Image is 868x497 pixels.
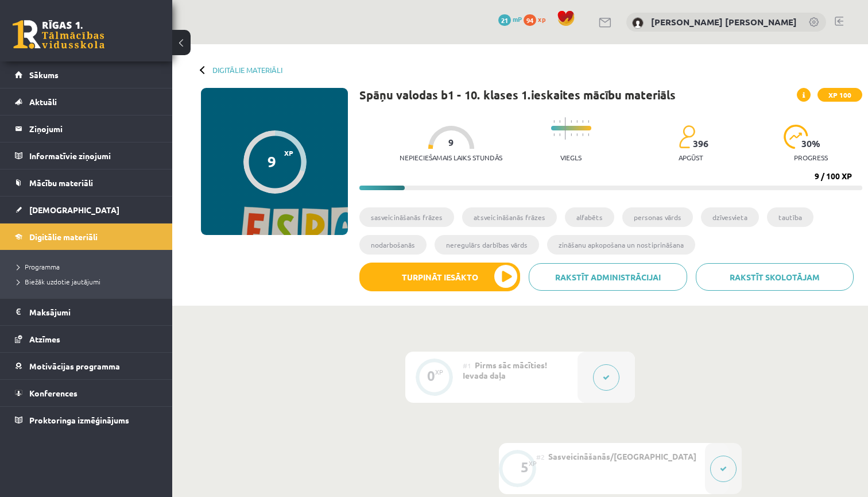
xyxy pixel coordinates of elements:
[17,262,60,271] span: Programma
[588,133,589,136] img: icon-short-line-57e1e144782c952c97e751825c79c345078a6d821885a25fce030b3d8c18986b.svg
[559,120,560,123] img: icon-short-line-57e1e144782c952c97e751825c79c345078a6d821885a25fce030b3d8c18986b.svg
[529,263,687,291] a: Rakstīt administrācijai
[427,371,435,381] div: 0
[696,263,854,291] a: Rakstīt skolotājam
[565,117,566,140] img: icon-long-line-d9ea69661e0d244f92f715978eff75569469978d946b2353a9bb055b3ed8787d.svg
[29,388,77,398] span: Konferences
[529,460,537,467] div: XP
[29,334,60,344] span: Atzīmes
[547,235,695,255] li: zināšanu apkopošana un nostiprināšana
[784,125,808,149] img: icon-progress-161ccf0a02000e728c5f80fcf4c31c7af3da0e1684b2b1d7c360e028c24a22f1.svg
[679,125,695,149] img: students-c634bb4e5e11cddfef0936a35e636f08e4e9abd3cc4e673bd6f9a4125e45ecb1.svg
[498,14,511,26] span: 21
[359,235,427,255] li: nodarbošanās
[400,153,502,161] p: Nepieciešamais laiks stundās
[565,207,614,227] li: alfabēts
[622,207,693,227] li: personas vārds
[651,16,797,28] a: [PERSON_NAME] [PERSON_NAME]
[448,137,454,148] span: 9
[524,14,536,26] span: 94
[548,451,696,461] span: Sasveicināšanās/[GEOGRAPHIC_DATA]
[15,197,158,223] a: [DEMOGRAPHIC_DATA]
[29,178,93,188] span: Mācību materiāli
[29,361,120,371] span: Motivācijas programma
[15,299,158,325] a: Maksājumi
[817,88,862,102] span: XP 100
[359,88,676,102] h1: Spāņu valodas b1 - 10. klases 1.ieskaites mācību materiāls
[582,120,583,123] img: icon-short-line-57e1e144782c952c97e751825c79c345078a6d821885a25fce030b3d8c18986b.svg
[15,142,158,169] a: Informatīvie ziņojumi
[632,17,644,29] img: Paula Nikola Cišeiko
[435,235,539,255] li: neregulārs darbības vārds
[268,153,276,170] div: 9
[693,138,708,149] span: 396
[498,14,522,24] a: 21 mP
[284,149,293,157] span: XP
[701,207,759,227] li: dzīvesvieta
[679,153,703,161] p: apgūst
[536,452,545,461] span: #2
[15,326,158,352] a: Atzīmes
[571,120,572,123] img: icon-short-line-57e1e144782c952c97e751825c79c345078a6d821885a25fce030b3d8c18986b.svg
[212,66,282,74] a: Digitālie materiāli
[359,207,454,227] li: sasveicināšanās frāzes
[538,14,545,24] span: xp
[29,115,158,142] legend: Ziņojumi
[463,360,547,380] span: Pirms sāc mācīties! Ievada daļa
[767,207,813,227] li: tautība
[15,380,158,406] a: Konferences
[29,205,119,215] span: [DEMOGRAPHIC_DATA]
[582,133,583,136] img: icon-short-line-57e1e144782c952c97e751825c79c345078a6d821885a25fce030b3d8c18986b.svg
[513,14,522,24] span: mP
[15,61,158,88] a: Sākums
[17,261,161,272] a: Programma
[588,120,589,123] img: icon-short-line-57e1e144782c952c97e751825c79c345078a6d821885a25fce030b3d8c18986b.svg
[29,70,59,80] span: Sākums
[17,277,100,286] span: Biežāk uzdotie jautājumi
[576,133,578,136] img: icon-short-line-57e1e144782c952c97e751825c79c345078a6d821885a25fce030b3d8c18986b.svg
[15,115,158,142] a: Ziņojumi
[553,133,555,136] img: icon-short-line-57e1e144782c952c97e751825c79c345078a6d821885a25fce030b3d8c18986b.svg
[435,369,443,375] div: XP
[15,353,158,379] a: Motivācijas programma
[571,133,572,136] img: icon-short-line-57e1e144782c952c97e751825c79c345078a6d821885a25fce030b3d8c18986b.svg
[29,299,158,325] legend: Maksājumi
[29,142,158,169] legend: Informatīvie ziņojumi
[559,133,560,136] img: icon-short-line-57e1e144782c952c97e751825c79c345078a6d821885a25fce030b3d8c18986b.svg
[524,14,551,24] a: 94 xp
[15,407,158,433] a: Proktoringa izmēģinājums
[462,207,557,227] li: atsveicināšanās frāzes
[576,120,578,123] img: icon-short-line-57e1e144782c952c97e751825c79c345078a6d821885a25fce030b3d8c18986b.svg
[801,138,821,149] span: 30 %
[794,153,828,161] p: progress
[13,20,104,49] a: Rīgas 1. Tālmācības vidusskola
[15,88,158,115] a: Aktuāli
[29,97,57,107] span: Aktuāli
[15,169,158,196] a: Mācību materiāli
[463,361,471,370] span: #1
[359,263,520,291] button: Turpināt iesākto
[521,462,529,472] div: 5
[17,276,161,287] a: Biežāk uzdotie jautājumi
[15,224,158,250] a: Digitālie materiāli
[560,153,582,161] p: Viegls
[29,232,98,242] span: Digitālie materiāli
[29,415,129,425] span: Proktoringa izmēģinājums
[553,120,555,123] img: icon-short-line-57e1e144782c952c97e751825c79c345078a6d821885a25fce030b3d8c18986b.svg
